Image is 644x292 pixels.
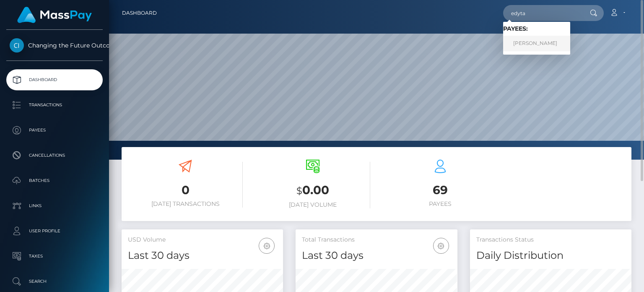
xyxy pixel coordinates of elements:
p: Payees [10,124,99,137]
h3: 69 [383,182,498,198]
h6: Payees: [503,25,570,32]
p: Search [10,275,99,288]
p: Batches [10,174,99,187]
a: Transactions [6,95,103,116]
h6: [DATE] Volume [255,201,370,208]
p: Taxes [10,250,99,263]
h4: Daily Distribution [476,248,625,263]
p: Dashboard [10,74,99,86]
a: [PERSON_NAME] [503,36,570,51]
img: MassPay Logo [17,7,92,23]
h5: Transactions Status [476,236,625,244]
a: Links [6,195,103,216]
h3: 0.00 [255,182,370,199]
h5: Total Transactions [302,236,451,244]
a: Dashboard [6,69,103,90]
a: Dashboard [122,4,157,22]
p: Transactions [10,99,99,111]
a: Cancellations [6,145,103,166]
p: User Profile [10,225,99,237]
span: Changing the Future Outcome Inc [6,42,103,49]
a: User Profile [6,221,103,242]
h6: [DATE] Transactions [128,200,243,208]
a: Taxes [6,246,103,267]
h6: Payees [383,200,498,208]
small: $ [296,185,302,197]
a: Batches [6,170,103,191]
h4: Last 30 days [302,248,451,263]
a: Payees [6,120,103,141]
h4: Last 30 days [128,248,277,263]
a: Search [6,271,103,292]
input: Search... [503,5,582,21]
h3: 0 [128,182,243,198]
p: Cancellations [10,149,99,162]
img: Changing the Future Outcome Inc [10,38,24,53]
p: Links [10,200,99,212]
h5: USD Volume [128,236,277,244]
